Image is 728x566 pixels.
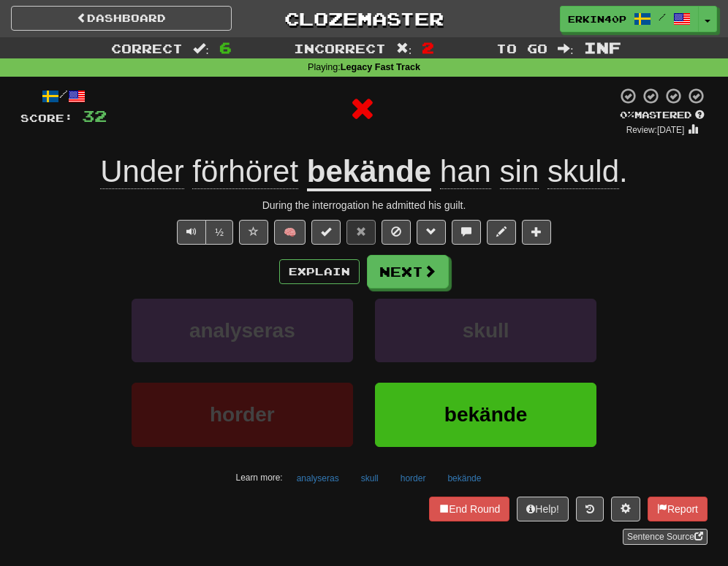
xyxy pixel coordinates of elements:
button: Play sentence audio (ctl+space) [177,220,206,245]
span: / [659,12,666,22]
button: Reset to 0% Mastered (alt+r) [346,220,376,245]
div: Mastered [617,109,708,122]
button: skull [375,299,596,362]
button: Add to collection (alt+a) [522,220,551,245]
span: Erkin40p [568,12,626,26]
span: : [396,42,412,55]
div: Text-to-speech controls [174,220,233,245]
span: skull [463,319,509,342]
button: Edit sentence (alt+d) [487,220,516,245]
button: ½ [205,220,233,245]
span: förhöret [192,154,298,189]
small: Review: [DATE] [626,125,685,135]
button: Explain [279,259,360,284]
a: Erkin40p / [560,6,699,32]
button: Set this sentence to 100% Mastered (alt+m) [311,220,341,245]
div: / [20,87,107,105]
a: Sentence Source [623,529,708,545]
button: horder [132,383,353,446]
span: Inf [584,39,621,56]
button: End Round [429,497,509,521]
span: skuld [547,154,619,189]
button: Ignore sentence (alt+i) [382,220,411,245]
button: analyseras [289,467,347,489]
small: Learn more: [236,473,283,483]
button: Grammar (alt+g) [417,220,446,245]
strong: Legacy Fast Track [341,62,420,72]
span: sin [500,154,539,189]
span: Under [100,154,183,189]
span: analyseras [189,319,295,342]
button: Favorite sentence (alt+f) [239,220,268,245]
button: skull [353,467,387,489]
span: horder [210,403,275,426]
button: horder [393,467,434,489]
button: Next [367,255,449,288]
span: 0 % [620,109,634,121]
button: bekände [439,467,489,489]
span: Score: [20,112,73,124]
button: Report [648,497,708,521]
span: 2 [422,39,434,56]
button: bekände [375,383,596,446]
div: During the interrogation he admitted his guilt. [20,198,708,213]
button: Help! [517,497,569,521]
span: 6 [219,39,232,56]
a: Dashboard [11,6,232,31]
button: analyseras [132,299,353,362]
span: Incorrect [294,41,386,56]
span: bekände [444,403,528,426]
span: 32 [82,107,107,125]
button: Discuss sentence (alt+u) [452,220,481,245]
button: Round history (alt+y) [576,497,604,521]
button: 🧠 [274,220,306,245]
span: Correct [111,41,183,56]
span: . [431,154,628,189]
u: bekände [307,154,431,191]
span: han [440,154,491,189]
span: : [558,42,574,55]
span: To go [496,41,547,56]
a: Clozemaster [254,6,474,31]
span: : [193,42,209,55]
